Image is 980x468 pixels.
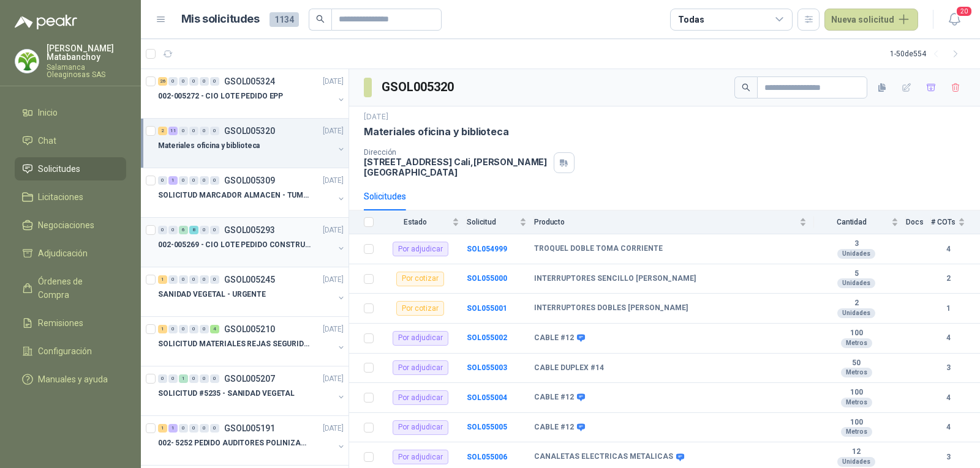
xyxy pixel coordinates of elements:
[534,363,604,373] b: CABLE DUPLEX #14
[179,275,188,284] div: 0
[931,362,965,374] b: 3
[158,437,311,449] p: 002- 5252 PEDIDO AUDITORES POLINIZACIÓN
[189,325,198,333] div: 0
[200,77,209,86] div: 0
[837,308,875,318] div: Unidades
[179,226,188,234] div: 6
[841,338,872,348] div: Metros
[224,275,275,284] p: GSOL005245
[158,338,311,350] p: SOLICITUD MATERIALES REJAS SEGURIDAD - OFICINA
[158,77,167,86] div: 26
[200,374,209,383] div: 0
[15,129,126,152] a: Chat
[467,218,517,226] span: Solicitud
[181,10,260,28] h1: Mis solicitudes
[47,44,126,61] p: [PERSON_NAME] Matabanchoy
[158,388,295,399] p: SOLICITUD #5235 - SANIDAD VEGETAL
[224,226,275,234] p: GSOL005293
[467,423,507,431] a: SOL055005
[837,457,875,467] div: Unidades
[382,78,456,97] h3: GSOL005320
[158,190,311,201] p: SOLICITUD MARCADOR ALMACEN - TUMACO
[224,77,275,86] p: GSOL005324
[189,127,198,135] div: 0
[323,324,344,335] p: [DATE]
[931,273,965,284] b: 2
[38,134,56,147] span: Chat
[189,424,198,433] div: 0
[38,316,83,330] span: Remisiones
[15,101,126,124] a: Inicio
[210,127,219,135] div: 0
[323,423,344,434] p: [DATE]
[534,333,574,343] b: CABLE #12
[467,393,507,402] b: SOL055004
[189,77,198,86] div: 0
[200,424,209,433] div: 0
[224,176,275,185] p: GSOL005309
[931,422,965,433] b: 4
[467,333,507,342] b: SOL055002
[224,374,275,383] p: GSOL005207
[168,325,178,333] div: 0
[210,226,219,234] div: 0
[837,249,875,259] div: Unidades
[396,301,444,316] div: Por cotizar
[931,303,965,314] b: 1
[814,218,889,226] span: Cantidad
[179,127,188,135] div: 0
[15,270,126,306] a: Órdenes de Compra
[393,390,448,405] div: Por adjudicar
[534,303,688,313] b: INTERRUPTORES DOBLES [PERSON_NAME]
[841,398,872,407] div: Metros
[396,272,444,286] div: Por cotizar
[38,373,108,386] span: Manuales y ayuda
[158,74,346,113] a: 26 0 0 0 0 0 GSOL005324[DATE] 002-005272 - CIO LOTE PEDIDO EPP
[467,274,507,283] a: SOL055000
[158,289,266,300] p: SANIDAD VEGETAL - URGENTE
[364,190,406,203] div: Solicitudes
[158,421,346,460] a: 1 1 0 0 0 0 GSOL005191[DATE] 002- 5252 PEDIDO AUDITORES POLINIZACIÓN
[931,218,956,226] span: # COTs
[467,453,507,461] a: SOL055006
[224,325,275,333] p: GSOL005210
[158,226,167,234] div: 0
[393,331,448,346] div: Por adjudicar
[534,452,673,462] b: CANALETAS ELECTRICAS METALICAS
[210,176,219,185] div: 0
[678,13,704,26] div: Todas
[841,427,872,437] div: Metros
[841,368,872,377] div: Metros
[906,210,931,234] th: Docs
[158,239,311,251] p: 002-005269 - CIO LOTE PEDIDO CONSTRUCCION
[200,275,209,284] div: 0
[15,157,126,180] a: Solicitudes
[814,210,906,234] th: Cantidad
[467,304,507,313] a: SOL055001
[168,77,178,86] div: 0
[467,245,507,253] b: SOL054999
[158,140,260,152] p: Materiales oficina y biblioteca
[158,275,167,284] div: 1
[158,272,346,311] a: 1 0 0 0 0 0 GSOL005245[DATE] SANIDAD VEGETAL - URGENTE
[158,371,346,410] a: 0 0 1 0 0 0 GSOL005207[DATE] SOLICITUD #5235 - SANIDAD VEGETAL
[200,325,209,333] div: 0
[158,124,346,163] a: 2 11 0 0 0 0 GSOL005320[DATE] Materiales oficina y biblioteca
[323,373,344,385] p: [DATE]
[158,374,167,383] div: 0
[189,226,198,234] div: 8
[323,225,344,236] p: [DATE]
[189,374,198,383] div: 0
[814,239,899,249] b: 3
[467,363,507,372] b: SOL055003
[323,175,344,187] p: [DATE]
[38,106,58,119] span: Inicio
[38,275,115,302] span: Órdenes de Compra
[200,127,209,135] div: 0
[534,244,663,254] b: TROQUEL DOBLE TOMA CORRIENTE
[15,242,126,265] a: Adjudicación
[956,6,973,17] span: 20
